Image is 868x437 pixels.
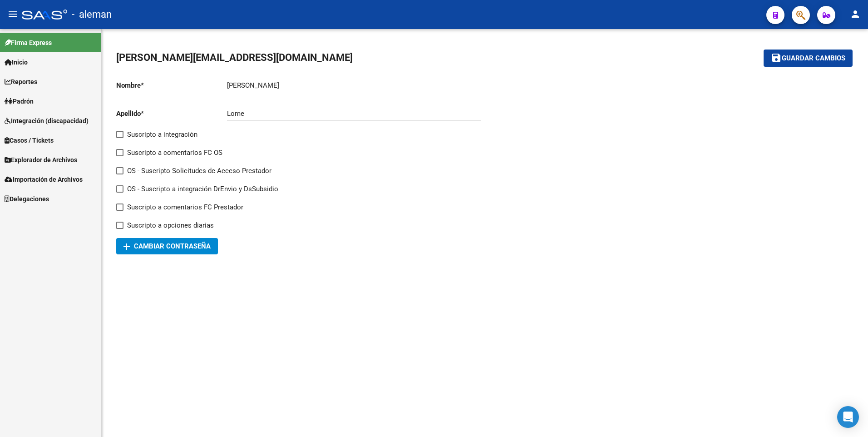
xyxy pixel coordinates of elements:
span: Inicio [5,57,28,67]
mat-icon: save [771,52,782,63]
span: Reportes [5,77,37,87]
span: [PERSON_NAME][EMAIL_ADDRESS][DOMAIN_NAME] [116,52,353,63]
span: OS - Suscripto a integración DrEnvio y DsSubsidio [127,184,278,194]
span: Firma Express [5,38,52,48]
span: OS - Suscripto Solicitudes de Acceso Prestador [127,165,271,176]
span: Explorador de Archivos [5,155,77,165]
span: Suscripto a opciones diarias [127,220,214,231]
button: Cambiar Contraseña [116,238,218,254]
span: Guardar cambios [782,55,845,63]
p: Nombre [116,80,227,90]
span: Suscripto a comentarios FC OS [127,147,222,158]
mat-icon: person [850,9,861,20]
span: Casos / Tickets [5,135,54,145]
button: Guardar cambios [764,50,853,66]
span: Suscripto a integración [127,129,197,140]
span: Cambiar Contraseña [123,242,211,250]
span: Integración (discapacidad) [5,116,89,126]
mat-icon: menu [7,9,18,20]
div: Open Intercom Messenger [837,406,859,428]
span: Padrón [5,96,34,106]
span: Importación de Archivos [5,174,83,184]
mat-icon: add [121,241,132,252]
span: - aleman [72,5,112,25]
span: Delegaciones [5,194,49,204]
span: Suscripto a comentarios FC Prestador [127,202,243,213]
p: Apellido [116,109,227,119]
